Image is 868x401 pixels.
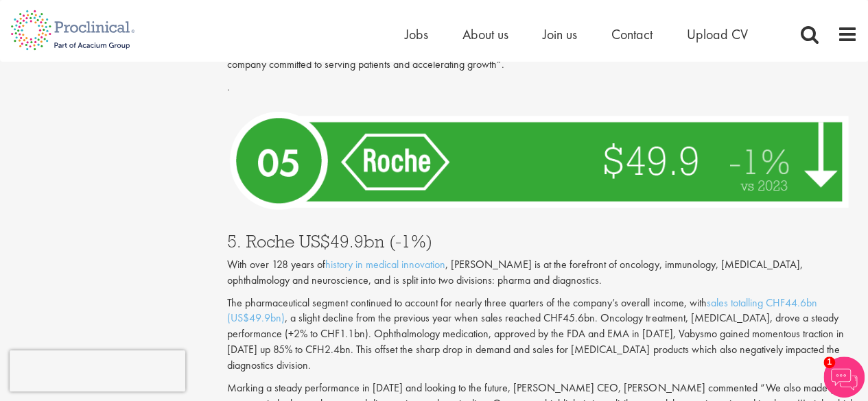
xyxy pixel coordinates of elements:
[10,350,185,391] iframe: reCAPTCHA
[687,25,748,43] a: Upload CV
[227,232,858,250] h3: 5. Roche US$49.9bn (-1%)
[325,257,445,271] a: history in medical innovation
[405,25,428,43] a: Jobs
[227,295,858,374] p: The pharmaceutical segment continued to account for nearly three quarters of the company’s overal...
[823,356,865,398] img: Chatbot
[823,356,835,368] span: 1
[462,25,508,43] a: About us
[611,25,653,43] a: Contact
[227,257,858,289] p: With over 128 years of , [PERSON_NAME] is at the forefront of oncology, immunology, [MEDICAL_DATA...
[227,295,817,326] a: sales totalling CHF44.6bn (US$49.9bn)
[543,25,577,43] a: Join us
